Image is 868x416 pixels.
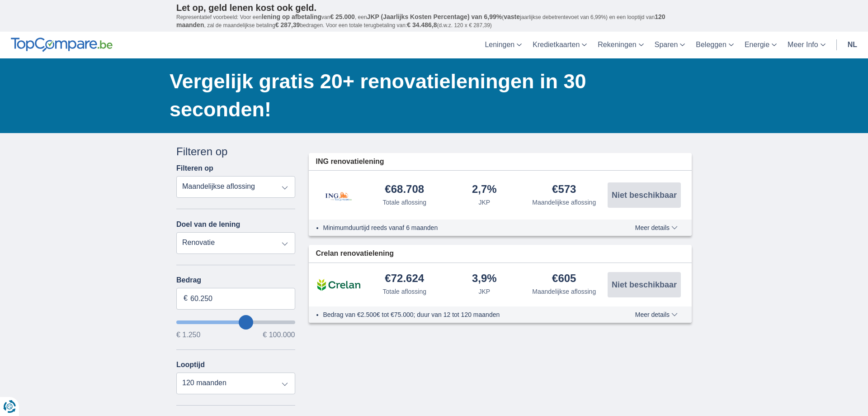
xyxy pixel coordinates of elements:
[176,13,665,29] span: 120 maanden
[382,287,426,296] div: Totale aflossing
[262,13,321,20] span: lening op afbetaling
[316,157,384,167] span: ING renovatielening
[11,38,113,52] img: TopCompare
[649,32,691,58] a: Sparen
[628,224,684,231] button: Meer details
[176,361,205,369] label: Looptijd
[527,32,592,58] a: Kredietkaarten
[690,32,739,58] a: Beleggen
[628,311,684,318] button: Meer details
[782,32,831,58] a: Meer Info
[608,182,681,208] button: Niet beschikbaar
[184,293,188,304] span: €
[176,331,200,339] span: € 1.250
[612,191,677,199] span: Niet beschikbaar
[176,13,692,29] p: Representatief voorbeeld: Voor een van , een ( jaarlijkse debetrentevoet van 6,99%) en een loopti...
[275,21,300,29] span: € 287,39
[842,32,863,58] a: nl
[608,272,681,297] button: Niet beschikbaar
[263,331,295,339] span: € 100.000
[472,184,497,196] div: 2,7%
[478,287,490,296] div: JKP
[504,13,520,20] span: vaste
[176,144,295,159] div: Filteren op
[479,32,527,58] a: Leningen
[635,311,678,318] span: Meer details
[330,13,355,20] span: € 25.000
[552,184,576,196] div: €573
[323,223,602,232] li: Minimumduurtijd reeds vanaf 6 maanden
[532,287,596,296] div: Maandelijkse aflossing
[316,180,361,210] img: product.pl.alt ING
[739,32,782,58] a: Energie
[385,273,424,285] div: €72.624
[176,320,295,324] input: wantToBorrow
[552,273,576,285] div: €605
[367,13,502,20] span: JKP (Jaarlijks Kosten Percentage) van 6,99%
[316,273,361,296] img: product.pl.alt Crelan
[635,225,678,231] span: Meer details
[532,198,596,207] div: Maandelijkse aflossing
[407,21,437,29] span: € 34.486,8
[176,276,295,284] label: Bedrag
[382,198,426,207] div: Totale aflossing
[478,198,490,207] div: JKP
[316,249,394,259] span: Crelan renovatielening
[472,273,497,285] div: 3,9%
[176,220,240,229] label: Doel van de lening
[385,184,424,196] div: €68.708
[592,32,649,58] a: Rekeningen
[176,2,692,13] p: Let op, geld lenen kost ook geld.
[612,281,677,289] span: Niet beschikbaar
[176,164,213,172] label: Filteren op
[323,310,602,319] li: Bedrag van €2.500€ tot €75.000; duur van 12 tot 120 maanden
[170,67,692,124] h1: Vergelijk gratis 20+ renovatieleningen in 30 seconden!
